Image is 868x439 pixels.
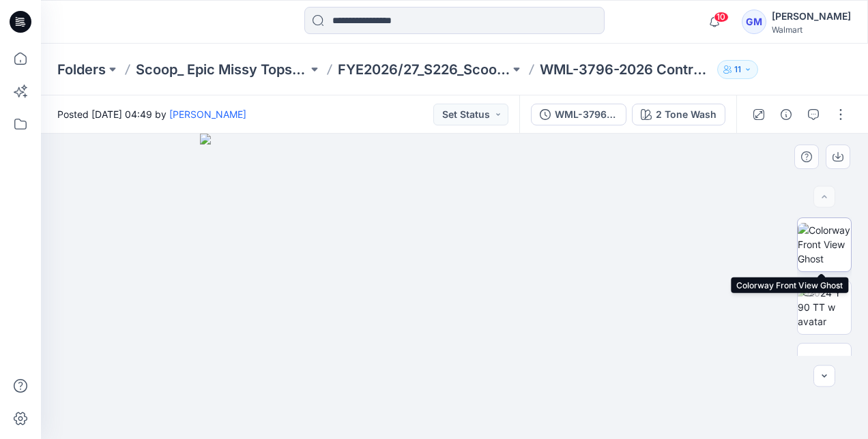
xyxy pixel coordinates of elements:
img: eyJhbGciOiJIUzI1NiIsImtpZCI6IjAiLCJzbHQiOiJzZXMiLCJ0eXAiOiJKV1QifQ.eyJkYXRhIjp7InR5cGUiOiJzdG9yYW... [200,134,710,439]
a: Folders [57,60,106,79]
div: WML-3796-2026_Rev1_Contrast Denim Pant_Full Colorway [555,107,618,122]
span: Posted [DATE] 04:49 by [57,107,246,121]
div: Walmart [772,25,851,35]
p: 11 [734,62,741,77]
p: WML-3796-2026 Contrast Denim Pant [540,60,712,79]
div: GM [742,10,766,34]
img: 2024 Y 90 TT w avatar [798,286,851,329]
button: WML-3796-2026_Rev1_Contrast Denim Pant_Full Colorway [531,104,626,125]
a: FYE2026/27_S226_Scoop EPIC_Top & Bottom [338,60,510,79]
img: Colorway Front View Ghost [798,223,851,266]
button: 11 [717,60,758,79]
a: Scoop_ Epic Missy Tops Bottoms Dress [136,60,308,79]
span: 10 [714,12,729,22]
a: [PERSON_NAME] [169,108,246,120]
button: Details [775,104,797,125]
button: 2 Tone Wash [632,104,725,125]
div: 2 Tone Wash [656,107,717,122]
div: [PERSON_NAME] [772,8,851,25]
